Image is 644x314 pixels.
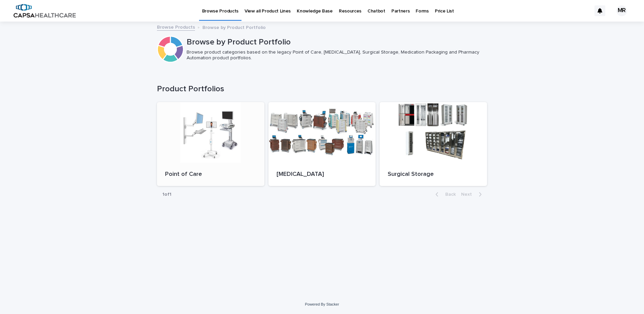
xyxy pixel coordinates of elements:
p: Browse product categories based on the legacy Point of Care, [MEDICAL_DATA], Surgical Storage, Me... [187,50,482,61]
h1: Product Portfolios [157,84,487,94]
p: Browse by Product Portfolio [202,23,266,31]
img: B5p4sRfuTuC72oLToeu7 [13,4,76,18]
p: Browse by Product Portfolio [187,37,484,47]
div: MR [616,5,627,16]
button: Next [458,191,487,197]
button: Back [430,191,458,197]
p: Point of Care [165,171,256,178]
span: Next [461,192,476,197]
a: Surgical Storage [380,102,487,186]
a: Point of Care [157,102,264,186]
a: [MEDICAL_DATA] [268,102,376,186]
span: Back [441,192,456,197]
p: 1 of 1 [157,186,177,203]
p: [MEDICAL_DATA] [277,171,368,178]
a: Powered By Stacker [305,302,339,306]
a: Browse Products [157,23,195,31]
p: Surgical Storage [388,171,479,178]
